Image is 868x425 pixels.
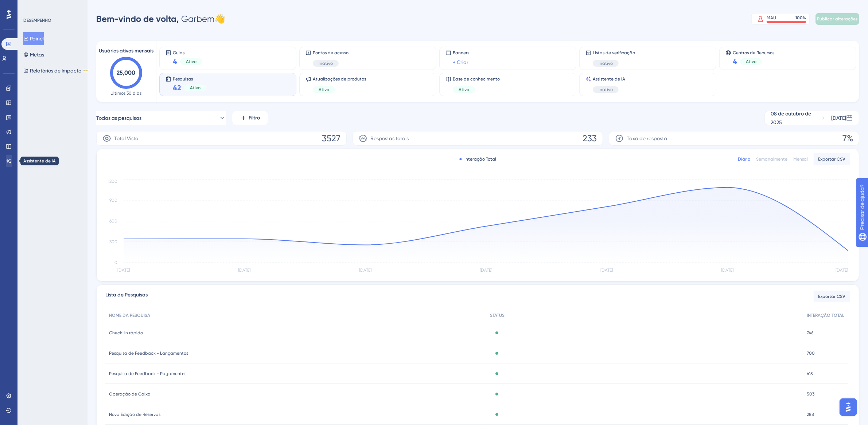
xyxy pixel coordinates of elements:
tspan: [DATE] [238,268,250,273]
font: Relatórios de Impacto [30,68,81,74]
font: % [803,15,806,20]
font: 4 [733,57,737,66]
font: Respostas totais [370,135,409,141]
tspan: 300 [109,239,117,244]
tspan: 600 [109,219,117,224]
font: Usuários ativos mensais [99,48,153,54]
font: 42 [173,83,181,92]
font: Inativo [599,87,613,92]
font: Interação Total [464,157,496,162]
button: Publicar alterações [816,13,859,25]
font: Pesquisas [173,76,193,82]
font: Ativo [186,59,196,64]
font: [DATE] [831,115,846,121]
tspan: [DATE] [836,268,848,273]
font: Atualizações de produtos [313,76,366,82]
tspan: [DATE] [721,268,734,273]
font: Garbem [181,14,214,24]
font: MAU [767,15,776,20]
font: Diário [738,157,750,162]
tspan: 0 [114,260,117,265]
font: Bem-vindo de volta, [96,13,179,24]
font: 08 de outubro de 2025 [771,111,811,125]
font: 7% [842,133,853,143]
button: Relatórios de ImpactoBETA [23,64,89,77]
font: Todas as pesquisas [96,115,141,121]
font: INTERAÇÃO TOTAL [807,313,844,318]
font: 3527 [322,133,340,143]
font: STATUS [490,313,505,318]
font: Exportar CSV [818,294,846,299]
button: Metas [23,48,44,61]
font: Precisar de ajuda? [17,3,63,9]
font: 615 [807,371,813,376]
font: Listas de verificação [593,50,635,55]
font: Ativo [190,85,201,90]
font: 👋 [214,14,225,24]
font: 100 [795,15,803,20]
font: 288 [807,412,814,417]
font: Check-in rápido [109,330,143,335]
button: Exportar CSV [814,153,850,165]
font: Taxa de resposta [627,135,667,141]
font: 503 [807,391,814,397]
font: Inativo [319,61,333,66]
font: Últimos 30 dias [111,91,142,96]
font: Filtro [249,115,260,121]
font: Operação de Caixa [109,391,151,397]
font: Mensal [793,157,808,162]
font: Assistente de IA [593,76,625,82]
button: Filtro [232,111,268,125]
font: Ativo [319,87,329,92]
font: Nova Edição de Reservas [109,412,160,417]
font: Inativo [599,61,613,66]
tspan: 1200 [108,179,117,184]
font: Publicar alterações [817,16,858,21]
font: Guias [173,50,184,55]
iframe: Iniciador do Assistente de IA do UserGuiding [837,396,859,418]
font: 700 [807,351,815,356]
font: BETA [83,69,89,72]
font: Metas [30,52,44,58]
button: Painel [23,32,44,45]
button: Exportar CSV [814,291,850,302]
font: Ativo [746,59,756,64]
tspan: 900 [109,198,117,203]
font: Base de conhecimento [453,76,500,82]
font: Banners [453,50,469,55]
font: DESEMPENHO [23,18,51,23]
font: Centros de Recursos [733,50,774,55]
font: Semanalmente [756,157,787,162]
font: Exportar CSV [818,157,846,162]
font: Pesquisa de Feedback - Pagamentos [109,371,186,376]
font: 233 [583,133,597,143]
font: Lista de Pesquisas [105,292,148,298]
font: + Criar [453,59,468,65]
font: Ativo [459,87,469,92]
button: Todas as pesquisas [96,111,226,125]
tspan: [DATE] [600,268,613,273]
font: Total Visto [114,135,138,141]
font: 4 [173,57,177,66]
text: 25,000 [117,69,136,76]
tspan: [DATE] [480,268,492,273]
font: NOME DA PESQUISA [109,313,150,318]
font: Pontos de acesso [313,50,349,55]
font: Pesquisa de Feedback - Lançamentos [109,351,188,356]
font: Painel [30,36,44,42]
font: 746 [807,330,813,335]
tspan: [DATE] [359,268,371,273]
tspan: [DATE] [117,268,130,273]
